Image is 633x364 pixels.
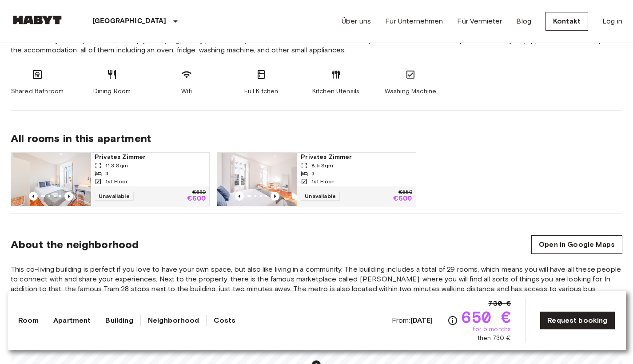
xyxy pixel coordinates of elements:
img: Marketing picture of unit PT-17-007-003-01H [217,153,297,206]
span: 730 € [488,298,511,309]
span: From: [392,316,433,325]
a: Marketing picture of unit PT-17-007-003-03HPrevious imagePrevious imagePrivates Zimmer11.3 Sqm31s... [11,152,210,206]
p: €600 [393,195,412,202]
span: 8.5 Sqm [311,162,333,170]
a: Open in Google Maps [531,235,622,254]
span: 650 € [462,309,511,325]
a: Über uns [342,16,371,27]
span: Privates Zimmer [95,153,206,162]
span: 3 [311,170,315,178]
svg: Check cost overview for full price breakdown. Please note that discounts apply to new joiners onl... [447,315,458,326]
span: Shared Bathroom [11,87,64,96]
button: Previous image [271,192,279,201]
span: Privates Zimmer [301,153,412,162]
span: 1st Floor [105,178,127,186]
p: €680 [192,190,206,195]
span: 3 [105,170,108,178]
a: Neighborhood [148,315,199,326]
a: Für Unternehmen [385,16,443,27]
span: Unavailable [95,192,134,201]
button: Previous image [235,192,244,201]
span: Its more than just an apartment, its simply a very big, comfy place to stay. You will find some s... [11,36,622,55]
span: About the neighborhood [11,238,139,251]
button: Previous image [29,192,38,201]
span: for 5 months [473,325,511,334]
img: Marketing picture of unit PT-17-007-003-03H [11,153,91,206]
a: Building [105,315,133,326]
span: 1st Floor [311,178,334,186]
a: Kontakt [545,12,588,31]
span: Dining Room [93,87,131,96]
a: Room [18,315,39,326]
span: Wifi [181,87,192,96]
span: Kitchen Utensils [312,87,359,96]
span: All rooms in this apartment [11,132,622,145]
b: [DATE] [410,316,433,324]
a: Marketing picture of unit PT-17-007-003-01HPrevious imagePrevious imagePrivates Zimmer8.5 Sqm31st... [217,152,416,206]
p: [GEOGRAPHIC_DATA] [92,16,167,27]
button: Previous image [64,192,73,201]
span: 11.3 Sqm [105,162,128,170]
p: €650 [398,190,412,195]
a: Für Vermieter [457,16,502,27]
span: Washing Machine [385,87,436,96]
a: Costs [214,315,235,326]
img: Habyt [11,16,64,24]
span: then 730 € [478,334,511,343]
a: Request booking [540,311,615,330]
span: Full Kitchen [244,87,279,96]
a: Apartment [53,315,91,326]
span: Unavailable [301,192,340,201]
span: This co-living building is perfect if you love to have your own space, but also like living in a ... [11,265,622,304]
a: Blog [516,16,531,27]
p: €600 [187,195,206,202]
a: Log in [602,16,622,27]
